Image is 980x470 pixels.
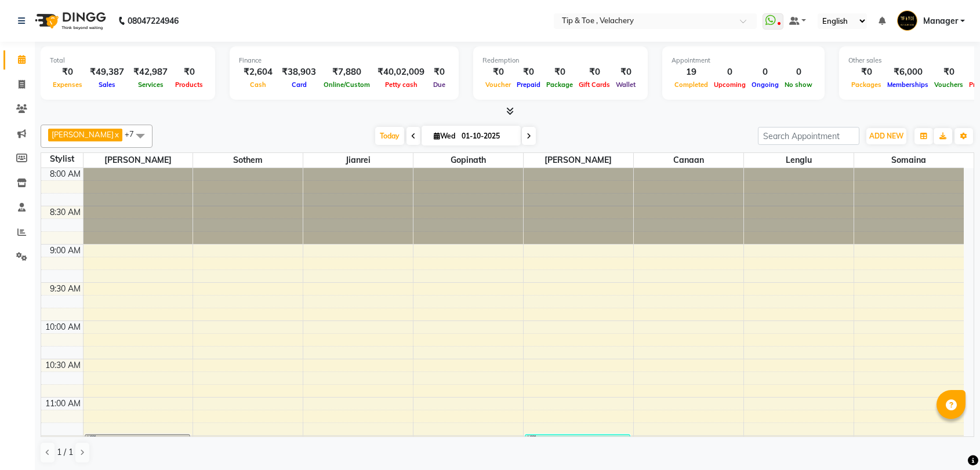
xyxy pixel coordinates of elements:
span: Gopinath [413,153,523,167]
span: Gift Cards [576,81,613,89]
span: Somaina [854,153,964,167]
span: Upcoming [711,81,749,89]
span: Sales [96,81,118,89]
span: Online/Custom [321,81,373,89]
div: 8:30 AM [48,206,83,218]
div: Appointment [672,56,815,65]
span: [PERSON_NAME] [524,153,633,167]
span: No show [782,81,815,89]
span: Canaan [634,153,743,167]
div: ₹0 [576,65,613,79]
div: ₹0 [172,65,206,79]
img: logo [30,5,109,37]
span: ADD NEW [869,132,903,140]
div: 9:00 AM [48,245,83,257]
div: 0 [782,65,815,79]
div: ₹6,000 [884,65,931,79]
span: [PERSON_NAME] [84,153,193,167]
span: Lenglu [744,153,854,167]
span: [PERSON_NAME] [52,130,114,139]
span: +7 [125,129,143,139]
div: ₹0 [482,65,514,79]
div: Sri varshini, TK02, 11:30 AM-11:50 AM, Nail Art-Application of Nail Polish [525,435,630,458]
div: ₹40,02,009 [373,65,429,79]
div: Finance [239,56,449,65]
div: ₹0 [931,65,966,79]
div: ₹0 [50,65,85,79]
div: ₹0 [543,65,576,79]
input: Search Appointment [758,127,859,145]
div: ₹7,880 [321,65,373,79]
span: Due [430,81,448,89]
span: Voucher [482,81,514,89]
span: Packages [848,81,884,89]
div: ₹0 [613,65,638,79]
span: Sothem [193,153,303,167]
div: 10:00 AM [43,321,83,333]
span: Vouchers [931,81,966,89]
div: 11:30 AM [43,436,83,448]
span: Petty cash [382,81,420,89]
div: ₹49,387 [85,65,129,79]
div: ₹38,903 [277,65,321,79]
div: ₹0 [514,65,543,79]
div: 8:00 AM [48,168,83,180]
div: 11:00 AM [43,398,83,410]
a: x [114,130,119,139]
div: Stylist [41,153,83,165]
span: Manager [923,15,958,27]
span: Wed [431,132,458,140]
div: ₹2,604 [239,65,277,79]
span: Card [289,81,310,89]
div: 9:30 AM [48,283,83,295]
span: Ongoing [749,81,782,89]
input: 2025-10-01 [458,127,516,145]
div: ₹42,987 [129,65,172,79]
div: 0 [749,65,782,79]
span: Cash [247,81,269,89]
b: 08047224946 [128,5,179,37]
span: Jianrei [303,153,413,167]
img: Manager [897,10,917,31]
span: Prepaid [514,81,543,89]
span: Services [135,81,166,89]
span: Products [172,81,206,89]
div: 0 [711,65,749,79]
span: Completed [672,81,711,89]
div: ₹0 [848,65,884,79]
span: 1 / 1 [57,446,73,458]
div: 19 [672,65,711,79]
span: Package [543,81,576,89]
div: Redemption [482,56,638,65]
div: Total [50,56,206,65]
span: Expenses [50,81,85,89]
div: ₹0 [429,65,449,79]
span: Today [375,127,404,145]
iframe: chat widget [931,424,968,458]
button: ADD NEW [866,128,906,144]
span: Wallet [613,81,638,89]
div: 10:30 AM [43,359,83,371]
span: Memberships [884,81,931,89]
